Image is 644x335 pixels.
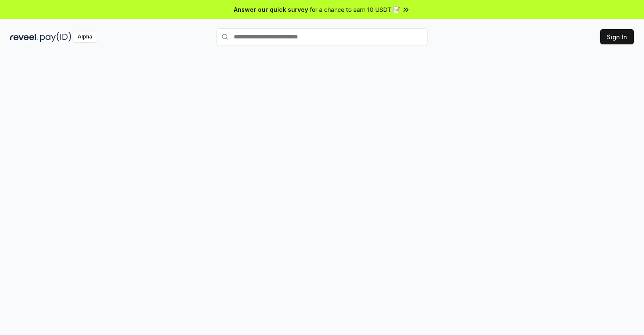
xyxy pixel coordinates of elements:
[10,32,38,42] img: reveel_dark
[234,5,308,14] span: Answer our quick survey
[600,29,634,44] button: Sign In
[310,5,400,14] span: for a chance to earn 10 USDT 📝
[40,32,71,42] img: pay_id
[73,32,97,42] div: Alpha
